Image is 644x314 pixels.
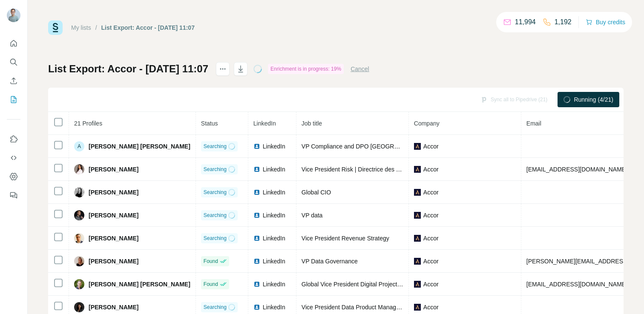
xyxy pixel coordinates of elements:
img: Avatar [74,164,84,174]
p: 11,994 [515,17,536,27]
span: Vice President Risk | Directrice des Risques Groupe [302,166,439,173]
button: My lists [7,92,20,107]
span: 21 Profiles [74,120,102,127]
button: Buy credits [586,16,625,28]
span: Searching [204,166,227,173]
span: Found [204,257,218,265]
span: VP Compliance and DPO [GEOGRAPHIC_DATA] and [GEOGRAPHIC_DATA] [302,143,508,150]
img: LinkedIn logo [253,281,260,288]
span: [EMAIL_ADDRESS][DOMAIN_NAME] [526,166,627,173]
span: Accor [423,165,439,174]
span: [PERSON_NAME] [PERSON_NAME] [89,142,190,151]
span: Job title [302,120,322,127]
img: Avatar [7,9,20,22]
span: Global CIO [302,189,331,196]
span: Accor [423,234,439,243]
a: My lists [71,24,91,31]
span: Status [201,120,218,127]
img: Avatar [74,187,84,197]
img: Surfe Logo [48,20,63,35]
span: Accor [423,303,439,311]
img: LinkedIn logo [253,304,260,311]
li: / [95,23,97,32]
span: Accor [423,280,439,288]
img: Avatar [74,279,84,289]
span: VP data [302,212,323,219]
span: Searching [204,303,227,311]
img: LinkedIn logo [253,166,260,173]
button: Feedback [7,188,20,203]
img: LinkedIn logo [253,189,260,196]
img: Avatar [74,256,84,266]
span: Global Vice President Digital Projects & Data [302,281,420,288]
span: Vice President Revenue Strategy [302,235,389,242]
span: LinkedIn [263,188,285,197]
span: LinkedIn [263,257,285,265]
button: Enrich CSV [7,73,20,88]
span: LinkedIn [263,165,285,174]
img: company-logo [414,143,421,150]
span: [PERSON_NAME] [PERSON_NAME] [89,280,190,288]
img: company-logo [414,235,421,242]
span: Found [204,280,218,288]
img: company-logo [414,304,421,311]
span: [EMAIL_ADDRESS][DOMAIN_NAME] [526,281,627,288]
img: LinkedIn logo [253,235,260,242]
span: [PERSON_NAME] [89,165,138,174]
span: Searching [204,188,227,196]
button: Use Surfe API [7,150,20,166]
span: [PERSON_NAME] [89,257,138,265]
span: Company [414,120,440,127]
span: [PERSON_NAME] [89,188,138,197]
span: LinkedIn [263,234,285,243]
span: Vice President Data Product Management [302,304,413,311]
button: Search [7,54,20,70]
div: A [74,141,84,151]
h1: List Export: Accor - [DATE] 11:07 [48,62,208,76]
span: Accor [423,188,439,197]
span: Running (4/21) [574,95,613,104]
img: LinkedIn logo [253,212,260,219]
img: company-logo [414,212,421,219]
img: company-logo [414,281,421,288]
span: VP Data Governance [302,258,358,265]
button: Dashboard [7,169,20,184]
span: Email [526,120,541,127]
button: Quick start [7,36,20,51]
div: Enrichment is in progress: 19% [268,64,344,74]
span: Searching [204,143,227,150]
img: company-logo [414,258,421,265]
div: List Export: Accor - [DATE] 11:07 [101,23,195,32]
img: LinkedIn logo [253,143,260,150]
img: Avatar [74,210,84,220]
img: company-logo [414,189,421,196]
p: 1,192 [555,17,572,27]
button: actions [216,62,230,76]
span: Searching [204,234,227,242]
span: [PERSON_NAME] [89,234,138,243]
img: company-logo [414,166,421,173]
span: Searching [204,211,227,219]
button: Use Surfe on LinkedIn [7,131,20,147]
span: LinkedIn [263,303,285,311]
span: LinkedIn [263,211,285,220]
span: [PERSON_NAME] [89,303,138,311]
img: Avatar [74,302,84,312]
span: LinkedIn [263,142,285,151]
img: LinkedIn logo [253,258,260,265]
span: Accor [423,257,439,265]
span: LinkedIn [253,120,276,127]
span: Accor [423,211,439,220]
span: [PERSON_NAME] [89,211,138,220]
button: Cancel [351,65,369,73]
img: Avatar [74,233,84,243]
span: LinkedIn [263,280,285,288]
span: Accor [423,142,439,151]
